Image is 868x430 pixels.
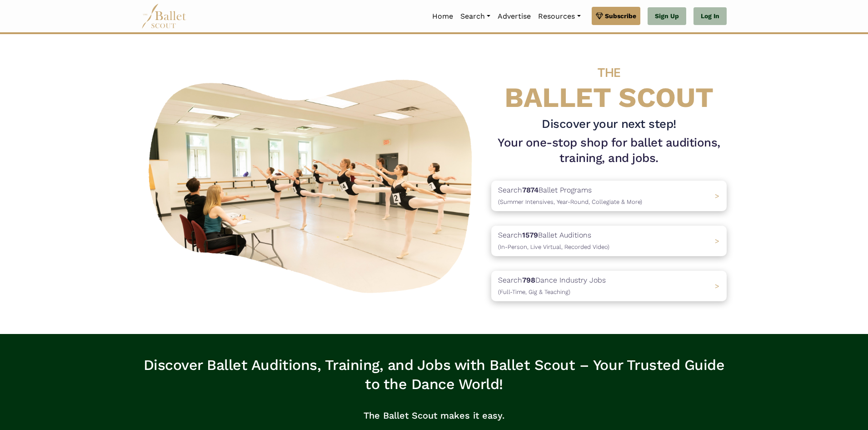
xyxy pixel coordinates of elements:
[715,192,719,200] span: >
[429,7,457,26] a: Home
[592,7,640,25] a: Subscribe
[648,7,686,25] a: Sign Up
[498,184,642,207] p: Search Ballet Programs
[491,181,727,211] a: Search7874Ballet Programs(Summer Intensives, Year-Round, Collegiate & More)>
[498,274,606,298] p: Search Dance Industry Jobs
[498,198,642,205] span: (Summer Intensives, Year-Round, Collegiate & More)
[141,356,727,394] h3: Discover Ballet Auditions, Training, and Jobs with Ballet Scout – Your Trusted Guide to the Dance...
[605,11,636,21] span: Subscribe
[491,116,727,132] h3: Discover your next step!
[596,11,603,21] img: gem.svg
[522,231,538,239] b: 1579
[491,226,727,256] a: Search1579Ballet Auditions(In-Person, Live Virtual, Recorded Video) >
[491,52,727,113] h4: BALLET SCOUT
[494,7,534,26] a: Advertise
[141,70,484,298] img: A group of ballerinas talking to each other in a ballet studio
[522,276,535,284] b: 798
[491,271,727,301] a: Search798Dance Industry Jobs(Full-Time, Gig & Teaching) >
[491,135,727,166] h1: Your one-stop shop for ballet auditions, training, and jobs.
[457,7,494,26] a: Search
[598,65,620,80] span: THE
[534,7,584,26] a: Resources
[715,282,719,290] span: >
[498,243,609,250] span: (In-Person, Live Virtual, Recorded Video)
[498,229,609,253] p: Search Ballet Auditions
[715,237,719,245] span: >
[693,7,727,25] a: Log In
[522,186,539,194] b: 7874
[141,401,727,430] p: The Ballet Scout makes it easy.
[498,288,570,295] span: (Full-Time, Gig & Teaching)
